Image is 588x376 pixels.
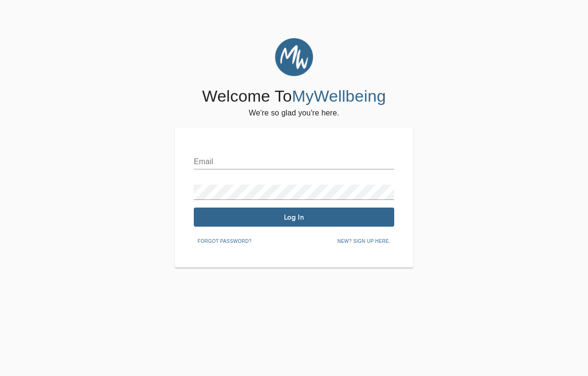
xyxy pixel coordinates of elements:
button: Forgot password? [194,234,255,249]
h6: We're so glad you're here. [249,106,339,120]
span: MyWellbeing [292,87,386,105]
button: Log In [194,208,394,227]
h4: Welcome To [202,86,386,106]
button: New? Sign up here. [334,234,394,249]
span: Forgot password? [198,237,252,246]
a: Forgot password? [194,237,255,244]
span: Log In [198,213,390,222]
img: MyWellbeing [275,38,313,76]
span: New? Sign up here. [337,237,390,246]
